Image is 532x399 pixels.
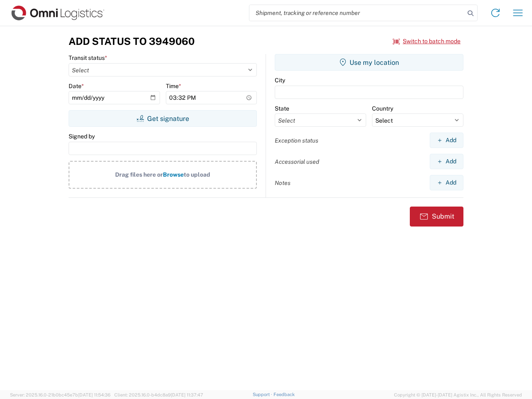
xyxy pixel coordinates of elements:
[430,133,463,148] button: Add
[10,392,111,397] span: Server: 2025.16.0-21b0bc45e7b
[275,54,463,71] button: Use my location
[166,82,181,90] label: Time
[275,105,289,112] label: State
[78,392,111,397] span: [DATE] 11:54:36
[273,392,295,397] a: Feedback
[253,392,273,397] a: Support
[69,110,257,127] button: Get signature
[275,137,318,144] label: Exception status
[249,5,465,21] input: Shipment, tracking or reference number
[393,34,461,48] button: Switch to batch mode
[275,179,291,187] label: Notes
[410,207,463,227] button: Submit
[163,171,184,178] span: Browse
[115,171,163,178] span: Drag files here or
[275,76,285,84] label: City
[69,82,84,90] label: Date
[69,54,107,62] label: Transit status
[114,392,203,397] span: Client: 2025.16.0-b4dc8a9
[184,171,210,178] span: to upload
[69,35,195,47] h3: Add Status to 3949060
[171,392,203,397] span: [DATE] 11:37:47
[394,391,522,399] span: Copyright © [DATE]-[DATE] Agistix Inc., All Rights Reserved
[430,154,463,169] button: Add
[275,158,319,165] label: Accessorial used
[69,133,95,140] label: Signed by
[372,105,393,112] label: Country
[430,175,463,190] button: Add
